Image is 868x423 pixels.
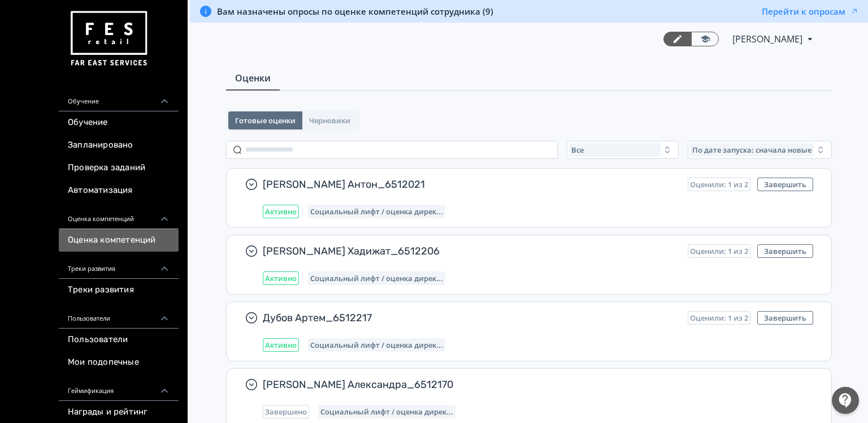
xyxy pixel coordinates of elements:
a: Мои подопечные [59,351,179,374]
span: Оценили: 1 из 2 [690,180,748,189]
span: [PERSON_NAME] Антон_6512021 [263,178,679,191]
span: Социальный лифт / оценка директора магазина [310,340,443,349]
button: По дате запуска: сначала новые [688,141,832,159]
a: Обучение [59,111,179,134]
span: Готовые оценки [235,116,296,125]
button: Готовые оценки [228,111,302,130]
span: Активно [265,207,297,216]
span: Активно [265,274,297,283]
a: Проверка заданий [59,157,179,179]
a: Оценка компетенций [59,229,179,252]
a: Автоматизация [59,179,179,202]
button: Завершить [757,178,813,191]
span: По дате запуска: сначала новые [692,145,811,154]
span: Социальный лифт / оценка директора магазина [310,207,443,216]
span: Все [571,145,584,154]
button: Черновики [302,111,357,130]
a: Пользователи [59,329,179,351]
a: Треки развития [59,279,179,301]
div: Пользователи [59,301,179,329]
button: Все [567,141,679,159]
a: Запланировано [59,134,179,157]
span: Социальный лифт / оценка директора магазина [320,407,453,416]
div: Обучение [59,84,179,111]
button: Завершить [757,244,813,258]
span: Вам назначены опросы по оценке компетенций сотрудника (9) [217,6,493,17]
div: Треки развития [59,252,179,279]
span: Завершено [265,407,307,416]
span: Оценили: 1 из 2 [690,313,748,322]
div: Оценка компетенций [59,202,179,229]
div: Геймификация [59,374,179,401]
span: Дубов Артем_6512217 [263,311,679,325]
span: [PERSON_NAME] Хадижат_6512206 [263,244,679,258]
span: Социальный лифт / оценка директора магазина [310,274,443,283]
span: Черновики [309,116,350,125]
button: Завершить [757,311,813,325]
span: Оценки [235,71,271,85]
span: Активно [265,340,297,349]
span: Сергей Ивашикин [732,32,804,46]
a: Переключиться в режим ученика [691,32,719,46]
span: Оценили: 1 из 2 [690,247,748,256]
span: [PERSON_NAME] Александра_6512170 [263,378,804,391]
img: https://files.teachbase.ru/system/account/57463/logo/medium-936fc5084dd2c598f50a98b9cbe0469a.png [68,7,149,71]
button: Перейти к опросам [762,6,859,17]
